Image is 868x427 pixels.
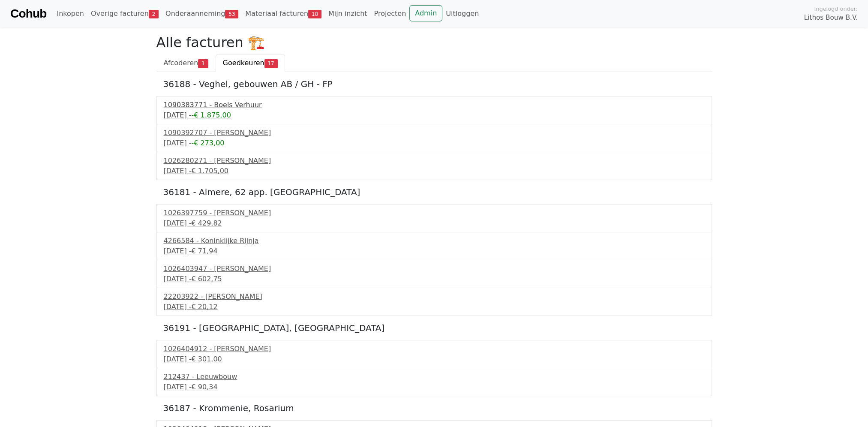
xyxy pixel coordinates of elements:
span: 18 [308,10,321,18]
a: Mijn inzicht [325,5,371,22]
div: [DATE] - [164,246,705,256]
a: 1026403947 - [PERSON_NAME][DATE] -€ 602,75 [164,264,705,284]
a: 22203922 - [PERSON_NAME][DATE] -€ 20,12 [164,292,705,312]
h5: 36188 - Veghel, gebouwen AB / GH - FP [163,79,705,89]
div: [DATE] - [164,274,705,284]
a: 1026280271 - [PERSON_NAME][DATE] -€ 1.705,00 [164,156,705,176]
a: Overige facturen2 [87,5,162,22]
span: € 429,82 [191,219,222,227]
h5: 36191 - [GEOGRAPHIC_DATA], [GEOGRAPHIC_DATA] [163,323,705,333]
span: Goedkeuren [223,59,264,67]
span: 1 [198,59,208,68]
a: Goedkeuren17 [216,54,285,72]
span: 2 [149,10,159,18]
div: 1026403947 - [PERSON_NAME] [164,264,705,274]
h5: 36187 - Krommenie, Rosarium [163,403,705,413]
div: [DATE] - [164,302,705,312]
a: Cohub [10,3,46,24]
div: [DATE] - [164,382,705,392]
a: Projecten [370,5,409,22]
div: [DATE] - [164,354,705,364]
span: Lithos Bouw B.V. [804,13,858,23]
div: 212437 - Leeuwbouw [164,372,705,382]
h5: 36181 - Almere, 62 app. [GEOGRAPHIC_DATA] [163,187,705,197]
a: Afcoderen1 [156,54,216,72]
a: 1090383771 - Boels Verhuur[DATE] --€ 1.875,00 [164,100,705,120]
span: € 1.705,00 [191,167,228,175]
a: 1026404912 - [PERSON_NAME][DATE] -€ 301,00 [164,344,705,364]
span: € 71,94 [191,247,217,255]
span: € 301,00 [191,355,222,363]
div: 1026280271 - [PERSON_NAME] [164,156,705,166]
div: [DATE] - [164,138,705,148]
span: € 20,12 [191,303,217,311]
div: 1026404912 - [PERSON_NAME] [164,344,705,354]
span: Ingelogd onder: [814,5,858,13]
a: 1090392707 - [PERSON_NAME][DATE] --€ 273,00 [164,128,705,148]
div: 22203922 - [PERSON_NAME] [164,292,705,302]
span: Afcoderen [164,59,198,67]
a: Materiaal facturen18 [242,5,325,22]
a: Uitloggen [442,5,482,22]
span: 17 [264,59,278,68]
div: 4266584 - Koninklijke Rijnja [164,236,705,246]
div: 1026397759 - [PERSON_NAME] [164,208,705,218]
div: 1090392707 - [PERSON_NAME] [164,128,705,138]
a: 4266584 - Koninklijke Rijnja[DATE] -€ 71,94 [164,236,705,256]
a: Onderaanneming53 [162,5,242,22]
a: Inkopen [53,5,87,22]
div: [DATE] - [164,218,705,229]
span: € 90,34 [191,383,217,391]
div: [DATE] - [164,166,705,176]
a: Admin [409,5,442,21]
span: 53 [225,10,238,18]
span: -€ 1.875,00 [191,111,231,119]
h2: Alle facturen 🏗️ [156,34,712,51]
span: € 602,75 [191,275,222,283]
div: 1090383771 - Boels Verhuur [164,100,705,110]
a: 1026397759 - [PERSON_NAME][DATE] -€ 429,82 [164,208,705,229]
div: [DATE] - [164,110,705,120]
span: -€ 273,00 [191,139,224,147]
a: 212437 - Leeuwbouw[DATE] -€ 90,34 [164,372,705,392]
